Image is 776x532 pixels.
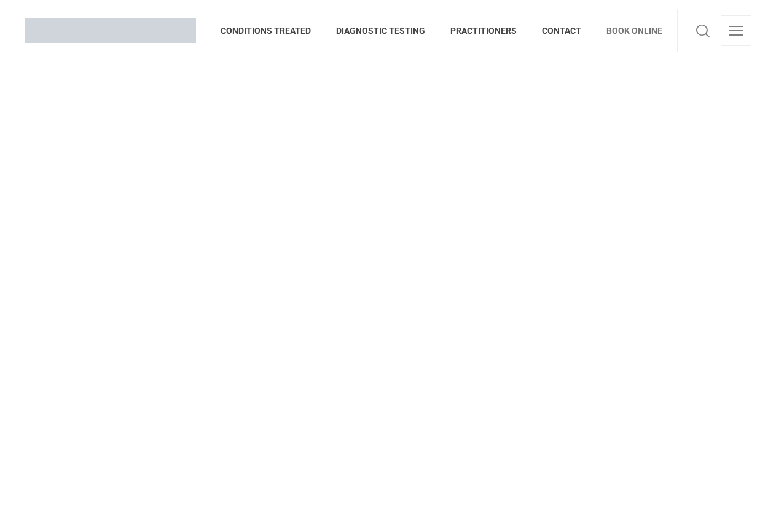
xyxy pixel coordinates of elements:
[324,9,438,52] a: DIAGNOSTIC TESTING
[594,21,662,40] span: BOOK ONLINE
[438,9,530,52] a: PRACTITIONERS
[25,9,196,52] a: Brisbane Naturopath
[692,15,713,46] a: Search
[221,21,324,40] span: CONDITIONS TREATED
[324,21,438,40] span: DIAGNOSTIC TESTING
[438,21,530,40] span: PRACTITIONERS
[25,18,196,43] img: Brisbane Naturopath
[530,9,594,52] a: CONTACT
[594,9,662,52] a: BOOK ONLINE
[221,9,324,52] a: CONDITIONS TREATED
[530,21,594,40] span: CONTACT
